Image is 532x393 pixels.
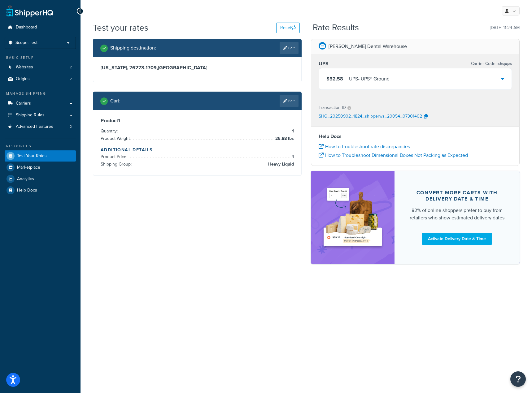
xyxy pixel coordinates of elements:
span: Help Docs [17,188,37,193]
div: UPS - UPS® Ground [349,75,390,83]
span: Marketplace [17,165,40,170]
span: shqups [496,60,512,67]
a: Origins2 [5,73,76,85]
h4: Additional Details [101,147,294,153]
button: Reset [276,23,300,33]
span: 1 [290,153,294,161]
a: Activate Delivery Date & Time [422,233,492,245]
div: Manage Shipping [5,91,76,96]
span: Heavy Liquid [267,161,294,168]
a: Dashboard [5,22,76,33]
p: SHQ_20250902_1824_shipperws_20054_07301402 [319,112,422,121]
span: Origins [16,76,30,82]
span: Shipping Group: [101,161,133,167]
span: Dashboard [16,25,37,30]
h2: Cart : [110,98,120,104]
img: feature-image-ddt-36eae7f7280da8017bfb280eaccd9c446f90b1fe08728e4019434db127062ab4.png [320,180,385,254]
li: Advanced Features [5,121,76,132]
button: Open Resource Center [510,371,526,387]
span: Quantity: [101,128,119,134]
span: Test Your Rates [17,153,47,159]
span: $52.58 [326,75,343,82]
span: 26.88 lbs [274,135,294,142]
h2: Rate Results [313,23,359,32]
span: 1 [290,127,294,135]
p: Transaction ID [319,103,346,112]
a: Marketplace [5,162,76,173]
h4: Help Docs [319,133,512,140]
li: Origins [5,73,76,85]
a: How to troubleshoot rate discrepancies [319,143,410,150]
a: Websites2 [5,62,76,73]
p: Carrier Code: [471,59,512,68]
span: Scope: Test [15,40,37,45]
div: Convert more carts with delivery date & time [409,190,505,202]
h1: Test your rates [93,22,148,34]
h3: UPS [319,61,329,67]
span: 2 [70,124,72,129]
span: Websites [16,65,33,70]
span: 2 [70,76,72,82]
a: Help Docs [5,185,76,196]
span: Product Weight: [101,135,132,142]
span: Product Price: [101,153,129,160]
span: 2 [70,65,72,70]
span: Shipping Rules [16,113,45,118]
span: Carriers [16,101,31,106]
span: Advanced Features [16,124,53,129]
h3: [US_STATE], 76273-1709 , [GEOGRAPHIC_DATA] [101,65,294,71]
h2: Shipping destination : [110,45,156,51]
a: Edit [280,95,299,107]
li: Websites [5,62,76,73]
a: Edit [280,42,299,54]
a: Shipping Rules [5,110,76,121]
div: 82% of online shoppers prefer to buy from retailers who show estimated delivery dates [409,207,505,222]
a: How to Troubleshoot Dimensional Boxes Not Packing as Expected [319,152,468,159]
h3: Product 1 [101,118,294,124]
a: Test Your Rates [5,150,76,162]
a: Advanced Features2 [5,121,76,132]
a: Carriers [5,98,76,109]
a: Analytics [5,173,76,184]
div: Basic Setup [5,55,76,60]
p: [DATE] 11:24 AM [490,24,520,32]
p: [PERSON_NAME] Dental Warehouse [329,42,407,51]
span: Analytics [17,176,34,182]
div: Resources [5,144,76,149]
